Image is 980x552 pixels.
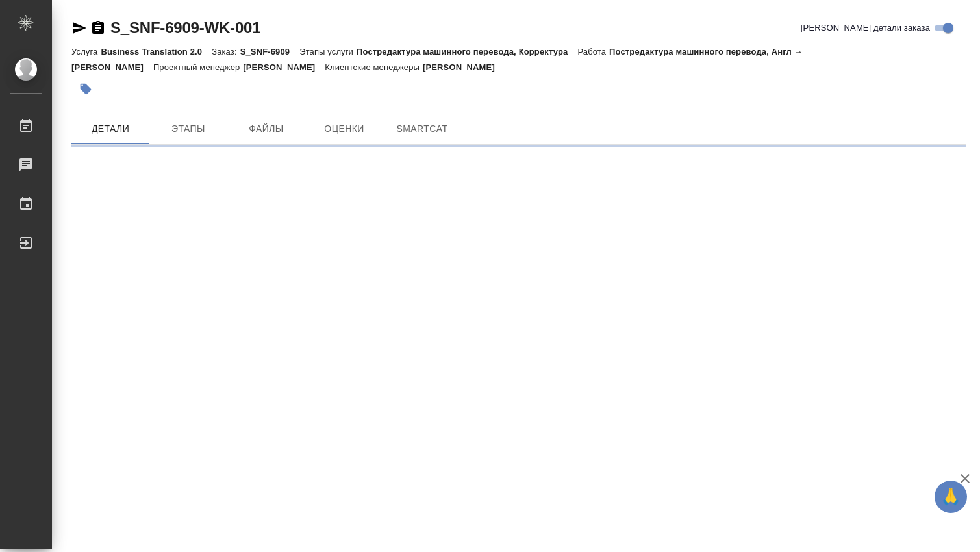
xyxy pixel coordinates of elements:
[240,47,300,56] p: S_SNF-6909
[357,47,577,56] p: Постредактура машинного перевода, Корректура
[79,121,142,137] span: Детали
[423,62,505,72] p: [PERSON_NAME]
[391,121,453,137] span: SmartCat
[235,121,297,137] span: Файлы
[71,20,87,36] button: Скопировать ссылку для ЯМессенджера
[110,19,260,36] a: S_SNF-6909-WK-001
[243,62,325,72] p: [PERSON_NAME]
[90,20,106,36] button: Скопировать ссылку
[157,121,220,137] span: Этапы
[71,75,100,103] button: Добавить тэг
[71,47,101,56] p: Услуга
[940,483,962,510] span: 🙏
[577,47,609,56] p: Работа
[299,47,357,56] p: Этапы услуги
[935,481,967,513] button: 🙏
[101,47,212,56] p: Business Translation 2.0
[153,62,243,72] p: Проектный менеджер
[325,62,423,72] p: Клиентские менеджеры
[212,47,240,56] p: Заказ:
[313,121,375,137] span: Оценки
[801,21,930,34] span: [PERSON_NAME] детали заказа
